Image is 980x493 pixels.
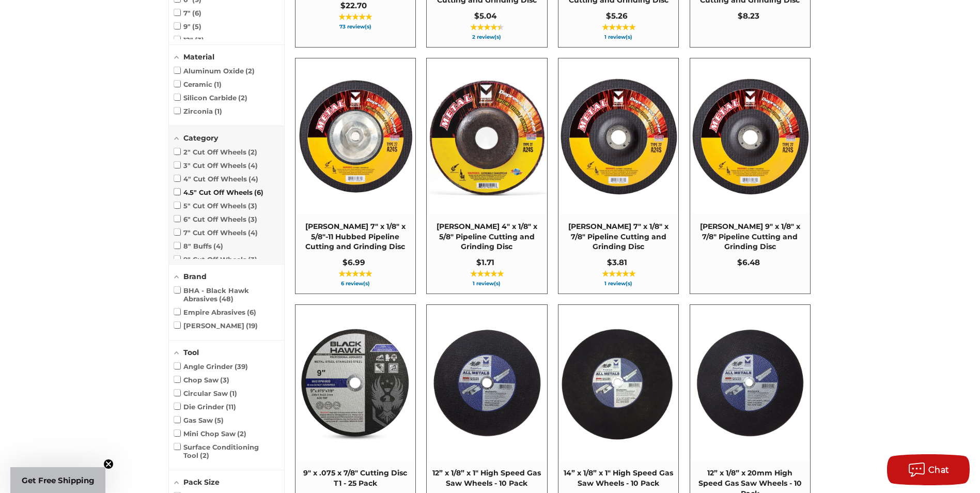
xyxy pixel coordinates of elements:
span: 8" Buffs [174,242,224,250]
span: ★★★★★ [602,270,635,278]
span: Silicon Carbide [174,94,248,102]
span: 5" Cut Off Wheels [174,202,258,210]
span: Gas Saw [174,416,224,424]
span: 6 [254,188,263,196]
span: 2 [200,451,209,459]
span: Die Grinder [174,403,237,411]
span: 1 review(s) [564,35,673,40]
span: 4 [248,161,258,170]
span: $6.48 [737,257,760,267]
span: 2 [248,148,257,156]
span: 6 [247,308,256,316]
span: Get Free Shipping [22,475,95,485]
span: ★★★★★ [470,23,504,32]
span: 9" x .075 x 7/8" Cutting Disc T1 - 25 Pack [301,468,410,488]
span: 4 [248,228,258,237]
span: Chat [928,465,950,475]
span: [PERSON_NAME] [174,321,258,330]
span: $3.81 [607,257,627,267]
span: 9" [174,22,202,30]
span: Mini Chop Saw [174,429,247,438]
span: Tool [183,348,199,357]
span: 7" Cut Off Wheels [174,228,258,237]
span: ★★★★★ [602,23,635,32]
span: 7" [174,9,202,17]
span: Pack Size [183,477,220,487]
span: $5.26 [606,11,628,21]
span: 1 review(s) [564,281,673,286]
span: 48 [219,295,234,303]
img: Mercer 7" x 1/8" x 5/8"-11 Hubbed Cutting and Light Grinding Wheel [296,77,415,196]
span: Empire Abrasives [174,308,257,316]
span: [PERSON_NAME] 4" x 1/8" x 5/8" Pipeline Cutting and Grinding Disc [432,222,541,252]
span: 3 [248,255,257,264]
span: $8.23 [738,11,759,21]
span: Chop Saw [174,376,230,384]
span: Zirconia [174,107,223,115]
span: [PERSON_NAME] 7" x 1/8" x 7/8" Pipeline Cutting and Grinding Disc [564,222,673,252]
span: 4" Cut Off Wheels [174,175,259,183]
span: Circular Saw [174,389,238,397]
span: Angle Grinder [174,362,248,371]
span: 5 [214,416,224,424]
span: 12" [174,36,205,44]
span: 11 [226,403,236,411]
span: [PERSON_NAME] 7" x 1/8" x 5/8"-11 Hubbed Pipeline Cutting and Grinding Disc [301,222,410,252]
span: 5 [192,22,201,30]
span: ★★★★★ [338,270,372,278]
span: 2 [237,429,246,438]
span: 1 [229,389,237,397]
span: $1.71 [476,257,494,267]
a: Mercer 7" x 1/8" x 7/8" Pipeline Cutting and Grinding Disc [558,58,678,294]
span: 3 [248,215,257,223]
span: 73 review(s) [301,24,410,29]
span: Category [183,133,218,143]
img: 12" x 1/8" (5/32") x 1" High Speed Portable Gas Saw Cut-Off Wheel [427,323,546,442]
span: 2 review(s) [432,35,541,40]
span: 2 [245,67,255,75]
span: 6" Cut Off Wheels [174,215,258,223]
a: Mercer 7" x 1/8" x 5/8"-11 Hubbed Pipeline Cutting and Grinding Disc [295,58,415,294]
img: Mercer 9" x 1/8" x 7/8 Cutting and Light Grinding Wheel [691,77,810,196]
span: Brand [183,272,207,281]
span: [PERSON_NAME] 9" x 1/8" x 7/8" Pipeline Cutting and Grinding Disc [695,222,805,252]
span: 39 [235,362,248,371]
span: 9" Cut Off Wheels [174,255,258,264]
span: 19 [246,321,258,330]
span: ★★★★★ [338,13,372,21]
span: 3 [248,202,257,210]
span: 4 [248,175,258,183]
span: Material [183,52,214,61]
span: 2 [238,94,247,102]
span: Ceramic [174,80,222,88]
span: 4 [213,242,223,250]
span: 6 [192,9,201,17]
span: 14” x 1/8” x 1" High Speed Gas Saw Wheels - 10 Pack [564,468,673,488]
span: $6.99 [343,257,365,267]
span: 1 [214,80,222,88]
span: 3 [195,36,204,44]
span: 12” x 1/8” x 1" High Speed Gas Saw Wheels - 10 Pack [432,468,541,488]
a: Mercer 9" x 1/8" x 7/8" Pipeline Cutting and Grinding Disc [690,58,810,294]
span: Aluminum Oxide [174,67,255,75]
span: BHA - Black Hawk Abrasives [174,286,279,303]
span: Surface Conditioning Tool [174,443,279,459]
button: Close teaser [103,459,114,469]
img: 12" x 1/8" (5/32") x 20mm Gas Powered Shop Saw Wheel [691,323,810,442]
span: 4.5" Cut Off Wheels [174,188,264,196]
span: 3 [220,376,229,384]
span: ★★★★★ [470,270,504,278]
span: 1 review(s) [432,281,541,286]
img: Mercer 4" x 1/8" x 5/8 Cutting and Light Grinding Wheel [427,77,546,196]
span: 3" Cut Off Wheels [174,161,258,170]
span: 6 review(s) [301,281,410,286]
span: $5.04 [474,11,496,21]
span: 1 [214,107,222,115]
img: 9 inch cut off wheel [296,323,415,442]
img: 14” x 1/8” x 1" Gas-Powered Portable Cut-Off Wheel [559,323,678,442]
button: Chat [887,454,970,485]
span: 2" Cut Off Wheels [174,148,258,156]
div: Get Free ShippingClose teaser [10,467,105,493]
img: Mercer 7" x 1/8" x 7/8 Cutting and Light Grinding Wheel [559,77,678,196]
a: Mercer 4" x 1/8" x 5/8" Pipeline Cutting and Grinding Disc [427,58,547,294]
